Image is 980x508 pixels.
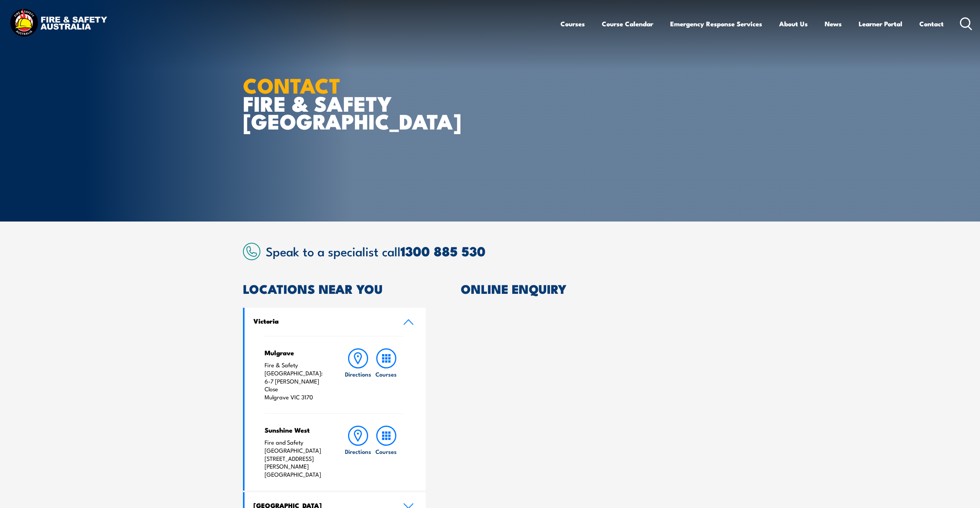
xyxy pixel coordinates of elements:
[253,317,392,325] h4: Victoria
[243,76,434,130] h1: FIRE & SAFETY [GEOGRAPHIC_DATA]
[243,283,426,294] h2: LOCATIONS NEAR YOU
[602,14,653,34] a: Course Calendar
[344,426,372,479] a: Directions
[375,370,397,378] h6: Courses
[265,426,329,434] h4: Sunshine West
[245,308,426,336] a: Victoria
[265,361,329,401] p: Fire & Safety [GEOGRAPHIC_DATA]: 6-7 [PERSON_NAME] Close Mulgrave VIC 3170
[345,370,371,378] h6: Directions
[243,68,341,101] strong: CONTACT
[670,14,762,34] a: Emergency Response Services
[265,438,329,479] p: Fire and Safety [GEOGRAPHIC_DATA] [STREET_ADDRESS][PERSON_NAME] [GEOGRAPHIC_DATA]
[375,447,397,455] h6: Courses
[919,14,944,34] a: Contact
[265,348,329,357] h4: Mulgrave
[345,447,371,455] h6: Directions
[779,14,808,34] a: About Us
[372,348,400,401] a: Courses
[461,283,737,294] h2: ONLINE ENQUIRY
[372,426,400,479] a: Courses
[825,14,842,34] a: News
[401,240,486,261] a: 1300 885 530
[560,14,585,34] a: Courses
[859,14,902,34] a: Learner Portal
[344,348,372,401] a: Directions
[266,244,737,258] h2: Speak to a specialist call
